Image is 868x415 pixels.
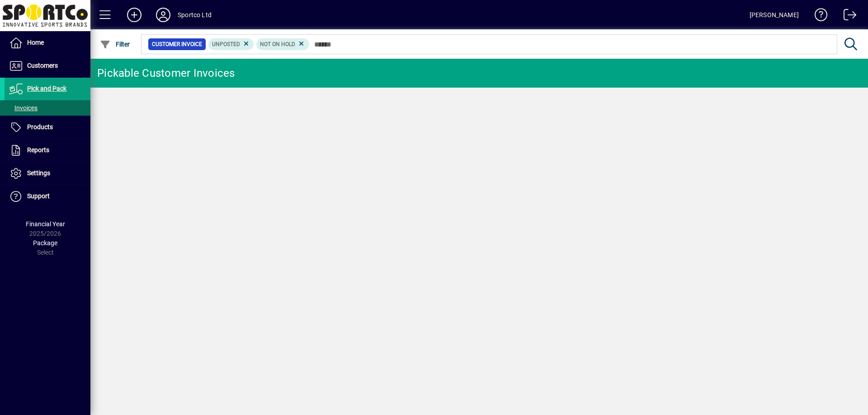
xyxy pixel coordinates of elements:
[837,2,857,31] a: Logout
[256,38,309,50] mat-chip: Hold Status: Not On Hold
[27,146,49,154] span: Reports
[149,7,178,23] button: Profile
[152,40,202,49] span: Customer Invoice
[27,85,66,92] span: Pick and Pack
[5,162,90,185] a: Settings
[33,239,57,247] span: Package
[5,32,90,54] a: Home
[5,139,90,162] a: Reports
[5,116,90,139] a: Products
[100,41,130,48] span: Filter
[27,169,50,177] span: Settings
[5,100,90,116] a: Invoices
[5,55,90,77] a: Customers
[212,41,240,47] span: Unposted
[178,8,212,22] div: Sportco Ltd
[750,8,799,22] div: [PERSON_NAME]
[26,220,65,228] span: Financial Year
[808,2,828,31] a: Knowledge Base
[98,36,132,52] button: Filter
[27,192,50,200] span: Support
[9,104,38,112] span: Invoices
[27,123,53,131] span: Products
[120,7,149,23] button: Add
[208,38,254,50] mat-chip: Customer Invoice Status: Unposted
[97,66,235,80] div: Pickable Customer Invoices
[27,62,58,69] span: Customers
[5,185,90,208] a: Support
[27,39,44,46] span: Home
[260,41,295,47] span: Not On Hold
